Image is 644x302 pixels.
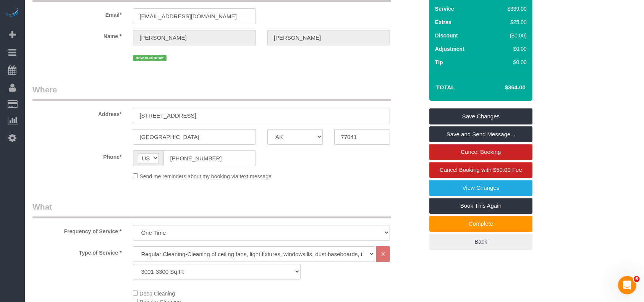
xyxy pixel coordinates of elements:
span: Cancel Booking with $50.00 Fee [440,166,522,173]
input: City* [133,129,256,145]
h4: $364.00 [482,84,526,91]
div: $0.00 [491,45,527,53]
a: Back [429,234,532,250]
input: Last Name* [267,30,390,45]
label: Address* [27,108,127,118]
a: Save and Send Message... [429,126,532,142]
strong: Total [436,84,455,90]
a: Book This Again [429,198,532,214]
label: Name * [27,30,127,40]
a: Complete [429,216,532,232]
label: Tip [435,58,443,66]
input: Email* [133,8,256,24]
input: First Name* [133,30,256,45]
span: Deep Cleaning [139,291,175,297]
div: $339.00 [491,5,527,13]
label: Adjustment [435,45,464,53]
label: Phone* [27,150,127,161]
input: Zip Code* [334,129,390,145]
a: Cancel Booking [429,144,532,160]
img: Automaid Logo [5,8,20,18]
label: Type of Service * [27,246,127,257]
a: View Changes [429,180,532,196]
span: Send me reminders about my booking via text message [139,173,272,179]
div: $0.00 [491,58,527,66]
label: Email* [27,8,127,19]
label: Extras [435,18,451,26]
a: Save Changes [429,108,532,124]
div: ($0.00) [491,32,527,39]
legend: Where [32,84,391,101]
legend: What [32,201,391,218]
span: 6 [634,276,640,282]
label: Discount [435,32,458,39]
div: $25.00 [491,18,527,26]
label: Service [435,5,454,13]
iframe: Intercom live chat [618,276,636,294]
input: Phone* [163,150,256,166]
a: Cancel Booking with $50.00 Fee [429,162,532,178]
label: Frequency of Service * [27,225,127,235]
span: new customer [133,55,166,61]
